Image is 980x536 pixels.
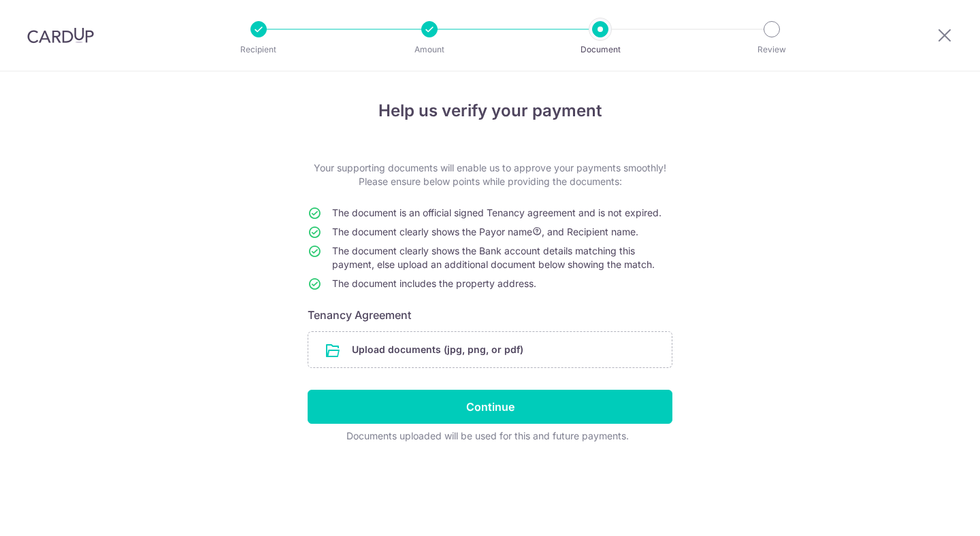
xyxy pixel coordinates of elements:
[308,161,672,188] p: Your supporting documents will enable us to approve your payments smoothly! Please ensure below p...
[550,43,651,56] p: Document
[308,429,667,443] div: Documents uploaded will be used for this and future payments.
[379,43,480,56] p: Amount
[208,43,309,56] p: Recipient
[308,307,672,323] h6: Tenancy Agreement
[332,278,536,289] span: The document includes the property address.
[308,390,672,424] input: Continue
[27,27,94,44] img: CardUp
[308,99,672,123] h4: Help us verify your payment
[332,226,638,237] span: The document clearly shows the Payor name , and Recipient name.
[332,207,661,218] span: The document is an official signed Tenancy agreement and is not expired.
[308,331,672,368] div: Upload documents (jpg, png, or pdf)
[721,43,822,56] p: Review
[332,245,655,270] span: The document clearly shows the Bank account details matching this payment, else upload an additio...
